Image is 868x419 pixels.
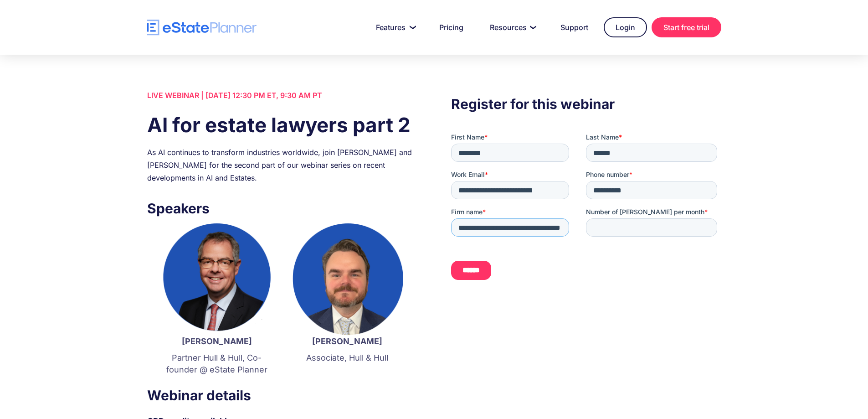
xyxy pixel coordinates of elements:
[182,336,252,346] strong: [PERSON_NAME]
[428,18,474,36] a: Pricing
[312,336,382,346] strong: [PERSON_NAME]
[291,352,403,364] p: Associate, Hull & Hull
[652,17,721,37] a: Start free trial
[604,17,647,37] a: Login
[147,111,417,139] h1: AI for estate lawyers part 2
[365,18,424,36] a: Features
[147,89,417,102] div: LIVE WEBINAR | [DATE] 12:30 PM ET, 9:30 AM PT
[550,18,599,36] a: Support
[147,198,417,219] h3: Speakers
[451,133,721,288] iframe: Form 0
[479,18,545,36] a: Resources
[147,146,417,184] div: As AI continues to transform industries worldwide, join [PERSON_NAME] and [PERSON_NAME] for the s...
[147,20,257,36] a: home
[161,352,273,376] p: Partner Hull & Hull, Co-founder @ eState Planner
[451,93,721,114] h3: Register for this webinar
[147,385,417,406] h3: Webinar details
